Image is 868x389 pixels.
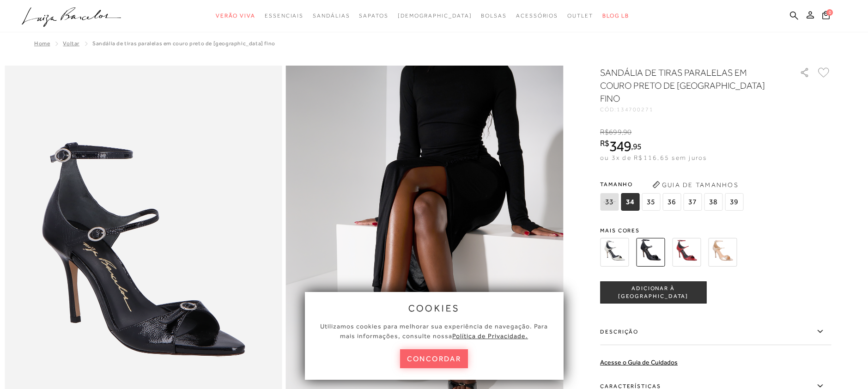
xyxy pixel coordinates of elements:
a: Acesse o Guia de Cuidados [600,359,678,366]
span: Essenciais [265,12,303,19]
span: 33 [600,193,619,211]
i: R$ [600,139,609,147]
span: Bolsas [481,12,507,19]
a: categoryNavScreenReaderText [265,7,303,24]
a: Política de Privacidade. [452,332,528,340]
button: 0 [819,10,832,23]
span: [DEMOGRAPHIC_DATA] [398,12,472,19]
span: 0 [826,9,833,16]
span: 36 [662,193,681,211]
a: categoryNavScreenReaderText [516,7,558,24]
span: Outlet [567,12,593,19]
span: 34 [621,193,639,211]
span: cookies [408,303,460,313]
img: SANDÁLIA DE TIRAS PARALELAS EM COURO PRETO DE SALTO ALTO FINO [636,238,665,267]
div: CÓD: [600,107,785,112]
label: Descrição [600,318,831,345]
i: , [622,128,632,136]
span: Utilizamos cookies para melhorar sua experiência de navegação. Para mais informações, consulte nossa [320,322,548,340]
span: Verão Viva [216,12,255,19]
span: 349 [609,138,631,154]
span: 134700271 [617,106,654,113]
img: SANDÁLIA DE TIRAS PARALELAS EM COURO OFF WHITE DE SALTO ALTO FINO [600,238,629,267]
span: 37 [683,193,702,211]
span: ou 3x de R$116,65 sem juros [600,154,707,161]
button: ADICIONAR À [GEOGRAPHIC_DATA] [600,281,706,304]
span: Mais cores [600,228,831,233]
span: Sandálias [313,12,350,19]
i: R$ [600,128,609,136]
span: 35 [642,193,660,211]
span: 699 [609,128,621,136]
span: BLOG LB [602,12,629,19]
span: SANDÁLIA DE TIRAS PARALELAS EM COURO PRETO DE [GEOGRAPHIC_DATA] FINO [92,40,275,47]
a: categoryNavScreenReaderText [216,7,255,24]
button: concordar [400,349,468,368]
i: , [631,142,642,151]
span: Tamanho [600,177,746,191]
span: ADICIONAR À [GEOGRAPHIC_DATA] [601,285,706,301]
span: 90 [623,128,631,136]
a: categoryNavScreenReaderText [567,7,593,24]
a: BLOG LB [602,7,629,24]
a: categoryNavScreenReaderText [359,7,388,24]
img: SANDÁLIA DE TIRAS PARALELAS EM COURO VERMELHO PIMENTA DE SALTO ALTO FINO [672,238,701,267]
button: Guia de Tamanhos [649,177,741,192]
a: noSubCategoriesText [398,7,472,24]
a: Voltar [63,40,79,47]
span: Sapatos [359,12,388,19]
span: Acessórios [516,12,558,19]
a: categoryNavScreenReaderText [313,7,350,24]
a: Home [34,40,50,47]
span: 38 [704,193,722,211]
h1: SANDÁLIA DE TIRAS PARALELAS EM COURO PRETO DE [GEOGRAPHIC_DATA] FINO [600,66,773,105]
span: 39 [725,193,743,211]
a: categoryNavScreenReaderText [481,7,507,24]
img: SANDÁLIA DE TIRAS PARALELAS EM METALIZADO DOURADO DE SALTO ALTO FINO [708,238,737,267]
span: 95 [633,141,642,151]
